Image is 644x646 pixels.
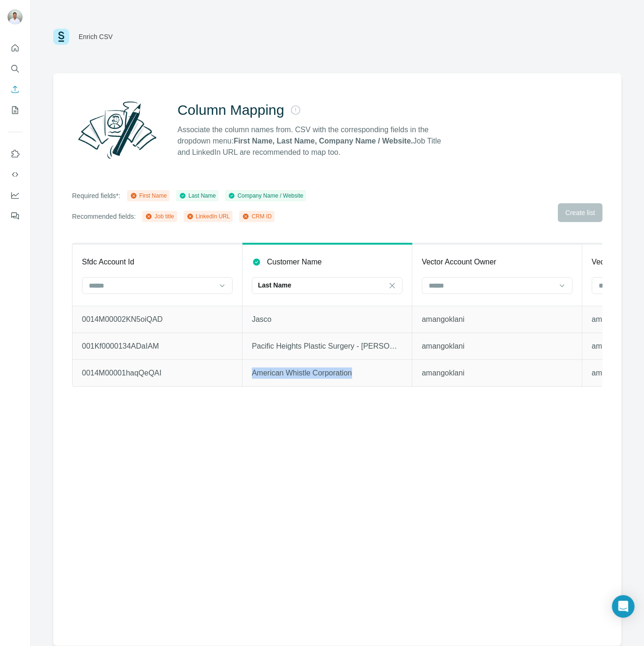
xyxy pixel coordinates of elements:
[612,595,635,618] div: Open Intercom Messenger
[242,212,272,221] div: CRM ID
[8,60,23,77] button: Search
[72,212,136,221] p: Recommended fields:
[8,187,23,204] button: Dashboard
[82,314,233,325] p: 0014M00002KN5oiQAD
[82,367,233,379] p: 0014M00001haqQeQAI
[8,166,23,183] button: Use Surfe API
[252,367,402,379] p: American Whistle Corporation
[179,191,216,200] div: Last Name
[8,145,23,162] button: Use Surfe on LinkedIn
[8,102,23,119] button: My lists
[267,256,322,268] p: Customer Name
[422,341,572,352] p: amangoklani
[177,102,284,119] h2: Column Mapping
[145,212,174,221] div: Job title
[8,207,23,224] button: Feedback
[72,191,121,200] p: Required fields*:
[72,96,162,164] img: Surfe Illustration - Column Mapping
[82,256,134,268] p: Sfdc Account Id
[177,124,450,158] p: Associate the column names from. CSV with the corresponding fields in the dropdown menu: Job Titl...
[252,314,402,325] p: Jasco
[422,256,496,268] p: Vector Account Owner
[233,137,413,145] strong: First Name, Last Name, Company Name / Website.
[79,32,113,41] div: Enrich CSV
[53,29,69,45] img: Surfe Logo
[228,191,303,200] div: Company Name / Website
[422,367,572,379] p: amangoklani
[258,280,291,290] p: Last Name
[82,341,233,352] p: 001Kf0000134ADaIAM
[8,81,23,98] button: Enrich CSV
[130,191,167,200] div: First Name
[422,314,572,325] p: amangoklani
[186,212,230,221] div: LinkedIn URL
[8,40,23,56] button: Quick start
[252,341,402,352] p: Pacific Heights Plastic Surgery - [PERSON_NAME], M.D., Inc.
[8,9,23,24] img: Avatar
